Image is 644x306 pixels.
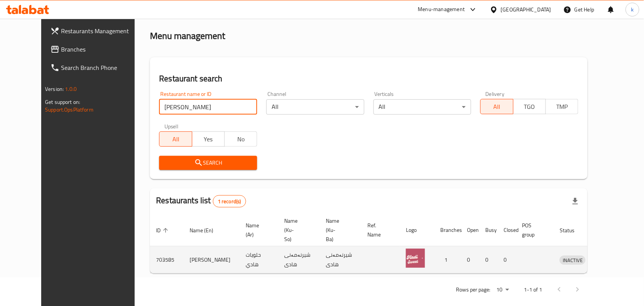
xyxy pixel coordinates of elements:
span: TMP [549,101,575,112]
span: 1.0.0 [65,84,77,94]
span: Search Branch Phone [61,63,143,72]
span: 1 record(s) [213,198,246,205]
th: Open [461,214,479,246]
button: All [480,99,513,114]
table: enhanced table [150,214,621,274]
td: 0 [479,246,497,274]
span: Version: [45,84,64,94]
button: Yes [192,131,225,147]
span: Status [560,226,584,235]
td: 0 [497,246,516,274]
button: All [159,131,192,147]
div: Total records count [213,195,246,207]
p: Rows per page: [456,285,491,295]
span: Name (Ku-Ba) [326,216,352,244]
span: k [631,5,634,14]
td: 0 [461,246,479,274]
h2: Restaurants list [156,195,246,207]
span: POS group [522,221,544,239]
span: Get support on: [45,97,80,107]
button: Search [159,156,257,170]
label: Upsell [164,124,179,129]
span: Branches [61,45,143,54]
span: All [484,101,510,112]
td: شیرنەمەنی هادی [320,246,361,274]
span: Name (Ku-So) [284,216,311,244]
span: No [228,134,254,145]
h2: Menu management [150,30,225,42]
a: Branches [44,40,149,58]
span: Yes [195,134,222,145]
p: 1-1 of 1 [524,285,543,295]
input: Search for restaurant name or ID.. [159,99,257,115]
td: 1 [434,246,461,274]
span: ID [156,226,171,235]
a: Support.OpsPlatform [45,105,93,115]
th: Busy [479,214,497,246]
img: Hadi Sweet [406,249,425,268]
span: Search [165,158,251,168]
button: No [224,131,257,147]
div: Rows per page: [494,284,512,296]
span: Name (En) [190,226,223,235]
div: All [266,99,364,115]
button: TMP [546,99,578,114]
h2: Restaurant search [159,73,578,84]
div: All [374,99,472,115]
a: Restaurants Management [44,22,149,40]
td: حلويات هادي [240,246,278,274]
div: [GEOGRAPHIC_DATA] [501,5,551,14]
td: 703585 [150,246,184,274]
span: INACTIVE [560,256,586,265]
div: Export file [566,192,584,210]
span: TGO [517,101,543,112]
span: All [163,134,189,145]
th: Logo [400,214,434,246]
span: Name (Ar) [246,221,269,239]
label: Delivery [486,91,505,97]
button: TGO [513,99,546,114]
th: Closed [497,214,516,246]
th: Branches [434,214,461,246]
span: Restaurants Management [61,26,143,36]
td: [PERSON_NAME] [184,246,240,274]
a: Search Branch Phone [44,58,149,77]
td: شیرنەمەنی هادی [278,246,320,274]
div: Menu-management [418,5,465,14]
span: Ref. Name [367,221,391,239]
